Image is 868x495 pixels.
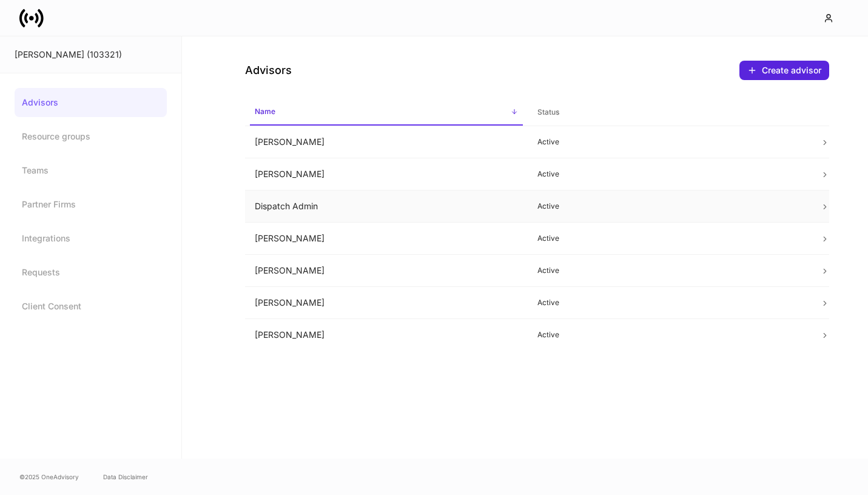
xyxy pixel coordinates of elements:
[255,106,275,117] h6: Name
[245,223,528,255] td: [PERSON_NAME]
[103,472,148,482] a: Data Disclaimer
[739,61,829,80] button: Create advisor
[537,106,559,118] h6: Status
[15,258,167,287] a: Requests
[537,137,801,147] p: Active
[245,158,528,190] td: [PERSON_NAME]
[537,201,801,211] p: Active
[245,63,292,78] h4: Advisors
[250,99,523,126] span: Name
[245,319,528,351] td: [PERSON_NAME]
[15,224,167,253] a: Integrations
[15,122,167,151] a: Resource groups
[537,330,801,340] p: Active
[19,472,79,482] span: © 2025 OneAdvisory
[537,234,801,243] p: Active
[15,292,167,321] a: Client Consent
[533,100,806,125] span: Status
[15,190,167,219] a: Partner Firms
[15,49,167,61] div: [PERSON_NAME] (103321)
[762,64,821,76] div: Create advisor
[537,298,801,308] p: Active
[537,266,801,275] p: Active
[245,126,528,158] td: [PERSON_NAME]
[15,88,167,117] a: Advisors
[537,169,801,179] p: Active
[245,255,528,287] td: [PERSON_NAME]
[245,287,528,319] td: [PERSON_NAME]
[15,156,167,185] a: Teams
[245,190,528,223] td: Dispatch Admin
